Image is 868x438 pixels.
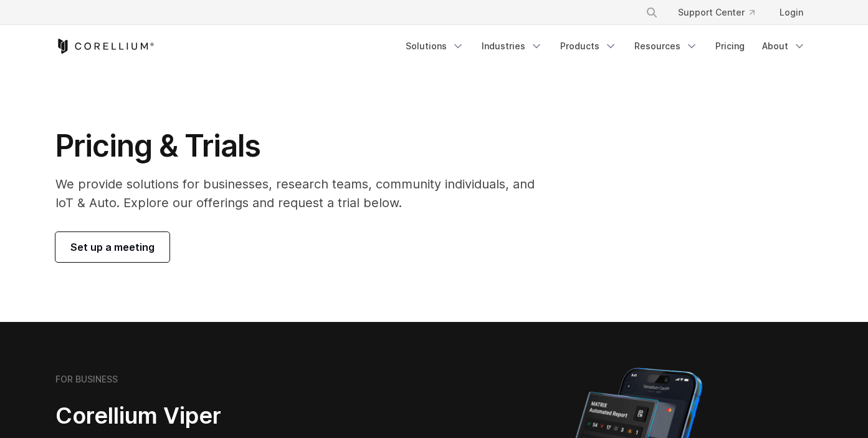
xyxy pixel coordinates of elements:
a: Support Center [668,1,765,24]
a: Login [770,1,813,24]
span: Set up a meeting [70,240,155,255]
h1: Pricing & Trials [55,127,552,165]
div: Navigation Menu [631,1,813,24]
button: Search [641,1,663,24]
a: Solutions [398,35,472,57]
a: Set up a meeting [55,232,169,262]
a: Pricing [708,35,752,57]
a: About [755,35,813,57]
a: Products [553,35,624,57]
a: Corellium Home [55,39,155,54]
p: We provide solutions for businesses, research teams, community individuals, and IoT & Auto. Explo... [55,175,552,212]
h2: Corellium Viper [55,402,374,430]
div: Navigation Menu [398,35,813,57]
a: Resources [627,35,705,57]
a: Industries [474,35,550,57]
h6: FOR BUSINESS [55,374,118,385]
